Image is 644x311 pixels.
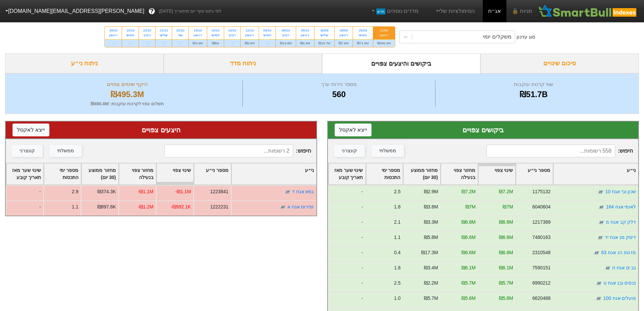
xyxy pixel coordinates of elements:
div: 1222231 [210,203,229,210]
img: tase link [597,188,604,195]
div: ₪3.9M [189,39,207,47]
div: ₪374.3K [97,188,116,195]
div: ₪19.7M [314,39,334,47]
div: - [172,39,188,47]
div: ₪6.6M [499,234,513,241]
a: לאומי אגח 184 [606,204,636,209]
a: פועלים אגח 100 [603,295,636,301]
div: ₪6.6M [461,234,475,241]
div: ₪7M [503,203,513,210]
div: 1.1 [72,203,78,210]
a: זפירוס אגח א [287,204,314,209]
div: ₪6.8M [499,219,513,226]
div: 0.4 [394,249,400,256]
div: ראשון [377,33,391,38]
a: שכון ובי אגח 10 [605,189,636,194]
div: 21/10 [160,28,168,33]
div: 6620488 [532,295,550,302]
div: ₪6.6M [499,249,513,256]
div: 2.9 [72,188,78,195]
input: 558 רשומות... [486,145,615,157]
div: שני [176,33,184,38]
div: ₪71.5M [353,39,373,47]
a: מדדים נוספיםחדש [367,4,421,18]
div: -₪1.1M [138,188,153,195]
button: קונצרני [12,145,43,157]
div: - [328,185,365,200]
div: ₪5.6M [499,295,513,302]
div: ₪897.6K [97,203,116,210]
div: ₪5.7M [499,280,513,287]
a: גמא אגח ד [292,189,314,194]
div: ₪3.4M [424,264,438,271]
div: - [328,261,365,276]
div: Toggle SortBy [478,163,515,184]
div: 6040604 [532,203,550,210]
div: 1223841 [210,188,229,195]
div: ₪9.9M [241,39,259,47]
span: חיפוש : [486,145,633,157]
div: - [6,200,43,216]
div: Toggle SortBy [366,163,403,184]
button: ממשלתי [49,145,82,157]
div: 1.1 [394,234,400,241]
div: היצעים צפויים [13,125,310,135]
div: חמישי [263,33,271,38]
div: חמישי [357,33,369,38]
div: - [328,200,365,216]
div: 7590151 [532,264,550,271]
div: Toggle SortBy [329,163,365,184]
div: ביקושים והיצעים צפויים [322,53,481,73]
div: 30/09 [318,28,330,33]
div: סוג עדכון [517,34,535,41]
div: Toggle SortBy [119,163,156,184]
div: 2.5 [394,188,400,195]
div: 2310548 [532,249,550,256]
div: ₪6.1M [461,264,475,271]
div: רביעי [280,33,292,38]
div: ראשון [300,33,310,38]
div: - [328,276,365,292]
div: - [328,292,365,307]
div: ₪2.9M [424,188,438,195]
div: - [328,246,365,261]
div: ניתוח ני״ע [5,53,164,73]
div: 2.1 [394,219,400,226]
div: ראשון [339,33,349,38]
div: 12/10 [245,28,255,33]
div: 2.5 [394,280,400,287]
div: 1.8 [394,264,400,271]
div: היקף שינויים צפויים [14,81,241,88]
div: ₪7.2M [499,188,513,195]
img: tase link [593,249,600,256]
div: ₪19.8M [276,39,296,47]
button: ייצא לאקסל [13,124,49,136]
div: 08/10 [280,28,292,33]
div: 23/10 [126,28,135,33]
div: 25/09 [357,28,369,33]
div: ₪495.3M [14,88,241,101]
div: חמישי [126,33,135,38]
img: tase link [604,265,611,271]
a: נכסים ובנ אגח ט [603,280,636,286]
div: ₪6.1M [499,264,513,271]
div: ניתוח מדד [164,53,322,73]
div: קונצרני [342,147,357,155]
img: tase link [598,204,605,210]
div: רביעי [228,33,236,38]
div: שלישי [160,33,168,38]
div: -₪1.1M [175,188,191,195]
div: Toggle SortBy [44,163,81,184]
div: 1.8 [394,203,400,210]
div: Toggle SortBy [6,163,43,184]
div: 6990212 [532,280,550,287]
div: ₪51.7B [437,88,630,101]
button: קונצרני [334,145,365,157]
a: דיסק מנ אגח יד [604,235,636,240]
div: Toggle SortBy [157,163,193,184]
div: 560 [244,88,433,101]
img: tase link [280,204,286,210]
div: ₪3.8M [424,203,438,210]
div: קונצרני [20,147,35,155]
div: 28/09 [339,28,349,33]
